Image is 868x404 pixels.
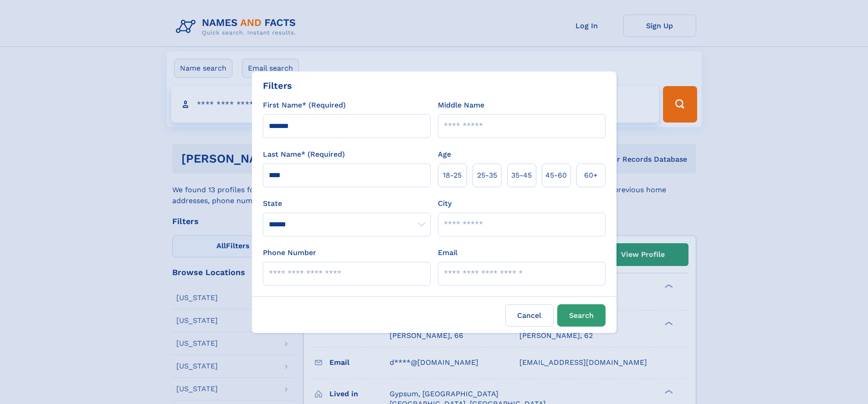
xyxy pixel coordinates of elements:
label: Phone Number [263,247,316,258]
label: State [263,198,431,209]
span: 45‑60 [545,170,567,181]
span: 35‑45 [511,170,532,181]
label: Cancel [505,304,554,327]
label: Age [438,149,451,160]
span: 60+ [584,170,598,181]
div: Filters [263,79,292,92]
label: Middle Name [438,100,484,111]
label: First Name* (Required) [263,100,346,111]
label: Last Name* (Required) [263,149,345,160]
span: 18‑25 [443,170,462,181]
span: 25‑35 [477,170,497,181]
label: City [438,198,452,209]
button: Search [557,304,606,327]
label: Email [438,247,457,258]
